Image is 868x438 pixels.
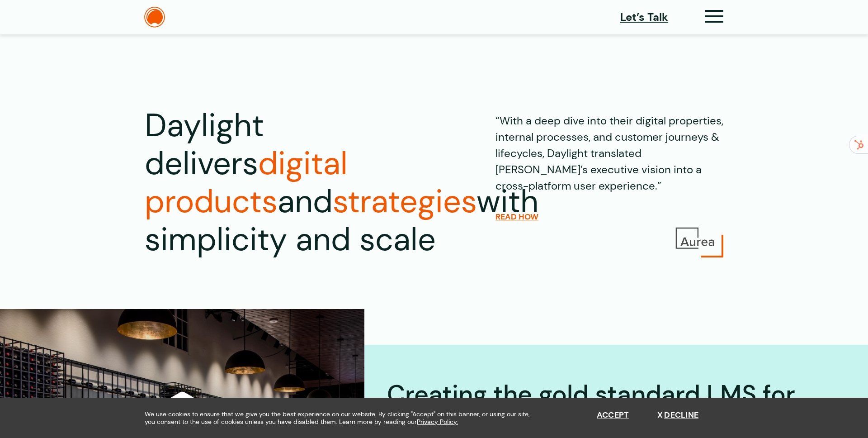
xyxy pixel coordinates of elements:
[145,107,436,259] h1: Daylight delivers and with simplicity and scale
[620,9,668,25] a: Let’s Talk
[144,7,165,28] img: The Daylight Studio Logo
[145,143,348,222] span: digital products
[333,181,476,222] span: strategies
[495,212,538,222] a: READ HOW
[674,226,717,251] img: Aurea Logo
[417,418,458,426] a: Privacy Policy.
[597,410,629,420] button: Accept
[657,410,698,420] button: Decline
[145,410,538,426] span: We use cookies to ensure that we give you the best experience on our website. By clicking "Accept...
[495,107,723,194] p: “With a deep dive into their digital properties, internal processes, and customer journeys & life...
